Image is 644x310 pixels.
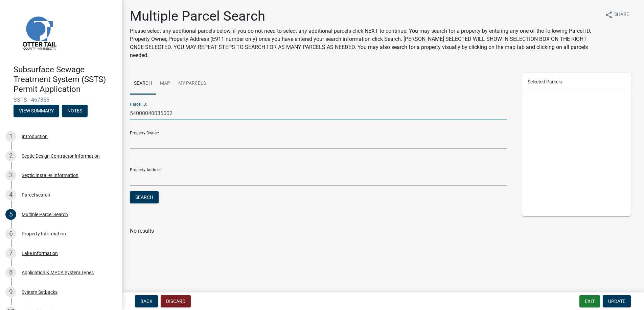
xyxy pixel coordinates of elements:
div: 9 [5,287,16,298]
button: Update [603,295,631,307]
div: Property Information [22,231,66,236]
span: SSTS - 467856 [14,97,108,103]
div: System Setbacks [22,290,57,294]
h4: Subsurface Sewage Treatment System (SSTS) Permit Application [14,65,116,94]
button: Back [135,295,158,307]
div: 8 [5,267,16,278]
button: Search [130,191,159,203]
a: Search [130,73,156,95]
span: Back [140,299,153,304]
wm-modal-confirm: Notes [62,109,88,114]
div: Septic Installer Information [22,173,78,178]
div: 7 [5,248,16,259]
div: Multiple Parcel Search [22,212,68,217]
p: Please select any additional parcels below, if you do not need to select any additional parcels c... [130,27,599,59]
div: 1 [5,131,16,142]
button: Notes [62,105,88,117]
button: Exit [579,295,600,307]
div: Application & MPCA System Types [22,270,94,275]
button: View Summary [14,105,59,117]
button: shareShare [599,8,635,21]
h1: Multiple Parcel Search [130,8,599,24]
button: Discard [161,295,191,307]
div: 5 [5,209,16,220]
i: share [605,11,613,19]
span: Update [608,299,625,304]
a: Map [156,73,174,95]
div: Introduction [22,134,48,139]
wm-modal-confirm: Summary [14,109,59,114]
span: Share [614,11,629,19]
a: My Parcels [174,73,210,95]
div: Selected Parcels [522,73,631,91]
p: No results [130,227,636,235]
div: Lake Information [22,251,58,256]
div: 4 [5,189,16,200]
div: Septic Design Contractor Information [22,154,100,158]
div: 6 [5,228,16,239]
div: 3 [5,170,16,181]
img: Otter Tail County, Minnesota [14,7,64,58]
div: 2 [5,151,16,161]
div: Parcel search [22,192,50,197]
